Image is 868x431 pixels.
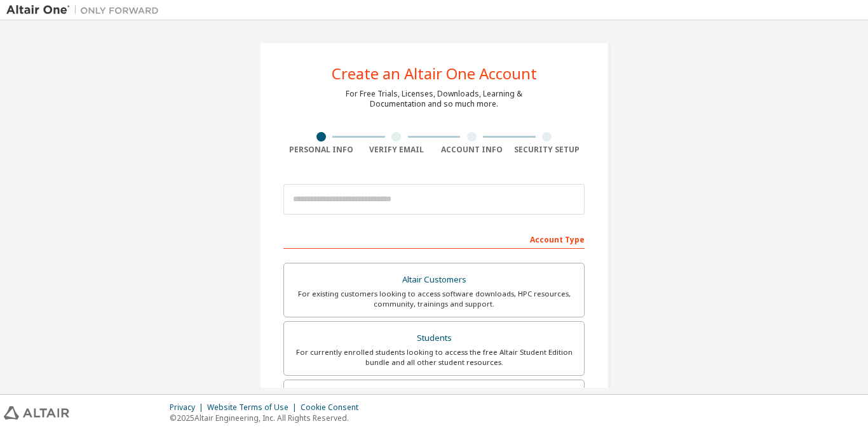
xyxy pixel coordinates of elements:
[434,145,510,155] div: Account Info
[170,402,207,413] div: Privacy
[332,66,537,81] div: Create an Altair One Account
[283,229,585,249] div: Account Type
[346,89,522,109] div: For Free Trials, Licenses, Downloads, Learning & Documentation and so much more.
[292,347,576,368] div: For currently enrolled students looking to access the free Altair Student Edition bundle and all ...
[207,402,301,413] div: Website Terms of Use
[292,329,576,347] div: Students
[359,145,435,155] div: Verify Email
[283,145,359,155] div: Personal Info
[301,402,366,413] div: Cookie Consent
[4,406,69,420] img: altair_logo.svg
[292,271,576,289] div: Altair Customers
[6,4,165,17] img: Altair One
[292,388,576,406] div: Faculty
[510,145,585,155] div: Security Setup
[292,289,576,309] div: For existing customers looking to access software downloads, HPC resources, community, trainings ...
[170,413,366,423] p: © 2025 Altair Engineering, Inc. All Rights Reserved.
